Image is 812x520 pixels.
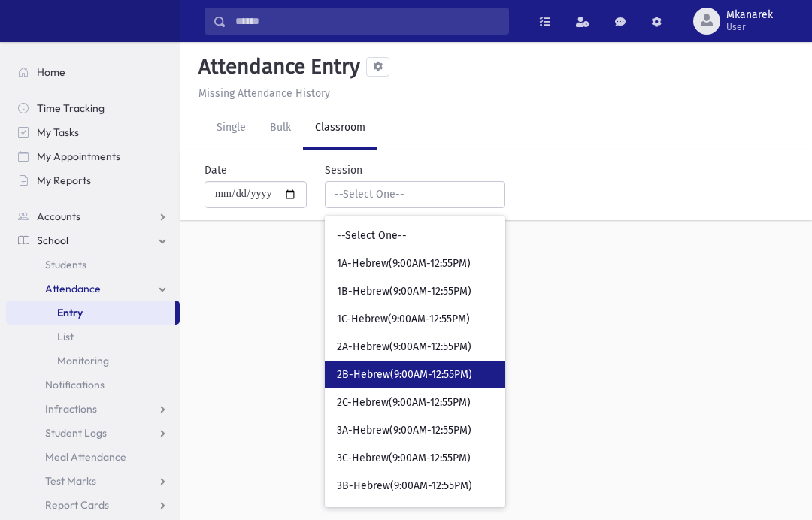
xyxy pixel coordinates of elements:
a: My Reports [6,168,180,192]
a: Monitoring [6,349,180,373]
u: Missing Attendance History [198,87,330,100]
a: Attendance [6,277,180,301]
span: Home [37,65,65,79]
span: 3A-Hebrew(9:00AM-12:55PM) [337,423,471,438]
a: Students [6,252,180,277]
span: School [37,234,68,247]
a: My Appointments [6,144,180,168]
a: Test Marks [6,469,180,493]
input: Search [226,8,508,35]
div: --Select One-- [335,186,483,202]
span: 1C-Hebrew(9:00AM-12:55PM) [337,312,470,327]
span: --Select One-- [337,228,407,243]
span: Mkanarek [726,9,773,21]
span: 1A-Hebrew(9:00AM-12:55PM) [337,256,471,271]
a: Infractions [6,397,180,421]
span: Notifications [45,378,105,392]
a: Classroom [303,107,377,150]
span: My Tasks [37,125,79,139]
span: Accounts [37,210,80,223]
a: Notifications [6,373,180,397]
a: Home [6,60,180,84]
a: My Tasks [6,120,180,144]
span: Report Cards [45,498,109,512]
a: Student Logs [6,421,180,445]
span: List [57,330,74,343]
label: Date [205,162,227,178]
span: Time Tracking [37,101,105,115]
label: Session [325,162,362,178]
span: My Appointments [37,150,120,163]
a: Report Cards [6,493,180,517]
span: Meal Attendance [45,450,126,464]
a: List [6,325,180,349]
span: 1B-Hebrew(9:00AM-12:55PM) [337,284,471,299]
span: Attendance [45,282,101,295]
span: Test Marks [45,474,96,488]
a: School [6,228,180,252]
span: Entry [57,306,83,319]
a: Entry [6,301,175,325]
span: 3B-Hebrew(9:00AM-12:55PM) [337,479,472,494]
span: Student Logs [45,426,107,440]
a: Bulk [258,107,303,150]
button: --Select One-- [325,181,505,208]
span: 3C-Hebrew(9:00AM-12:55PM) [337,451,471,466]
span: Infractions [45,402,97,416]
span: Monitoring [57,354,109,367]
a: Time Tracking [6,96,180,120]
span: 2C-Hebrew(9:00AM-12:55PM) [337,395,471,410]
a: Single [205,107,258,150]
span: User [726,21,773,33]
a: Meal Attendance [6,445,180,469]
h5: Attendance Entry [192,54,360,80]
a: Accounts [6,204,180,228]
span: 2A-Hebrew(9:00AM-12:55PM) [337,340,471,355]
span: My Reports [37,174,91,187]
span: Students [45,258,86,271]
span: 2B-Hebrew(9:00AM-12:55PM) [337,367,472,382]
a: Missing Attendance History [192,87,330,100]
